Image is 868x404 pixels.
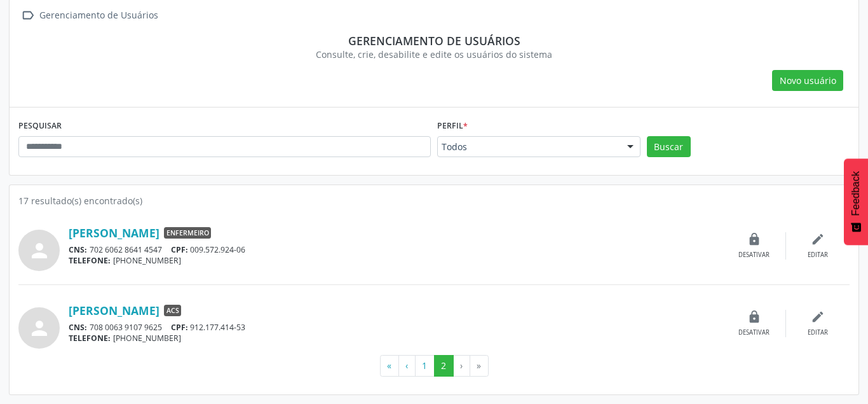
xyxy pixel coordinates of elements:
button: Feedback - Mostrar pesquisa [844,158,868,245]
i: edit [811,232,825,246]
div: [PHONE_NUMBER] [69,333,722,344]
div: Gerenciamento de Usuários [37,6,160,25]
div: Gerenciamento de usuários [27,34,841,48]
label: PESQUISAR [18,116,62,136]
span: Feedback [850,171,862,216]
label: Perfil [437,116,468,136]
i: lock [747,310,761,324]
button: Go to first page [380,355,399,377]
span: CNS: [69,244,87,255]
a:  Gerenciamento de Usuários [18,6,160,25]
div: Editar [808,328,828,337]
span: Todos [442,141,614,153]
i: edit [811,310,825,324]
i: person [28,317,51,340]
i:  [18,6,37,25]
a: [PERSON_NAME] [69,303,159,317]
span: TELEFONE: [69,333,111,344]
div: Desativar [738,328,770,337]
a: [PERSON_NAME] [69,226,159,240]
i: person [28,239,51,262]
button: Novo usuário [772,70,843,92]
div: [PHONE_NUMBER] [69,255,722,266]
button: Buscar [647,136,691,158]
div: 702 6062 8641 4547 009.572.924-06 [69,244,722,255]
span: TELEFONE: [69,255,111,266]
div: 17 resultado(s) encontrado(s) [18,194,850,207]
span: CNS: [69,322,87,333]
div: 708 0063 9107 9625 912.177.414-53 [69,322,722,333]
button: Go to page 1 [415,355,435,377]
ul: Pagination [18,355,850,377]
button: Go to previous page [398,355,416,377]
button: Go to page 2 [434,355,454,377]
div: Consulte, crie, desabilite e edite os usuários do sistema [27,48,841,61]
span: Enfermeiro [164,227,211,239]
span: CPF: [171,322,188,333]
span: Novo usuário [780,74,836,87]
span: ACS [164,305,181,316]
div: Desativar [738,251,770,260]
span: CPF: [171,244,188,255]
div: Editar [808,251,828,260]
i: lock [747,232,761,246]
